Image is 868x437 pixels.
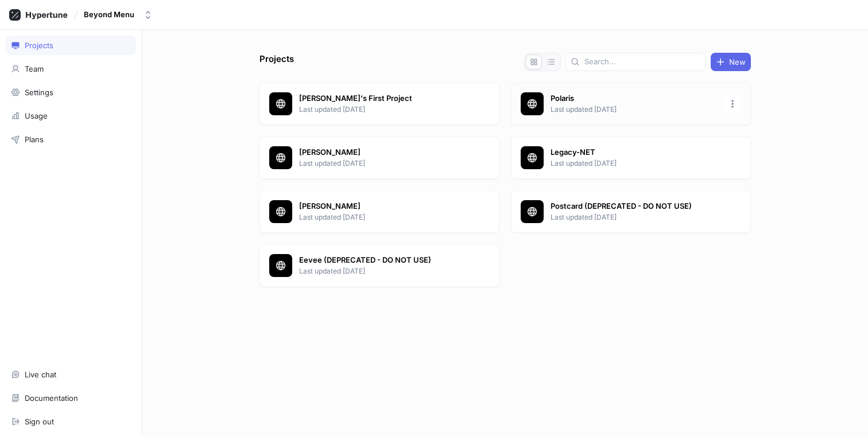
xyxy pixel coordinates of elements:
button: Beyond Menu [79,5,157,24]
a: Plans [6,130,136,149]
a: Projects [6,36,136,55]
p: [PERSON_NAME] [299,147,466,158]
p: Last updated [DATE] [299,104,466,115]
button: New [711,53,751,71]
div: Usage [25,111,48,120]
p: [PERSON_NAME] [299,201,466,212]
div: Settings [25,88,53,97]
span: New [729,58,746,65]
p: Postcard (DEPRECATED - DO NOT USE) [551,201,717,212]
a: Settings [6,83,136,102]
p: Projects [259,53,294,71]
p: Polaris [551,93,717,104]
div: Projects [25,41,53,50]
p: Last updated [DATE] [551,212,717,223]
p: Legacy-NET [551,147,717,158]
a: Documentation [6,388,136,408]
p: Last updated [DATE] [299,266,466,276]
div: Beyond Menu [84,10,134,19]
div: Live chat [25,370,56,379]
p: Last updated [DATE] [551,158,717,169]
input: Search... [584,56,701,68]
a: Usage [6,106,136,126]
a: Team [6,59,136,79]
p: Eevee (DEPRECATED - DO NOT USE) [299,255,466,266]
div: Sign out [25,417,54,426]
p: Last updated [DATE] [299,212,466,223]
div: Team [25,64,44,73]
p: Last updated [DATE] [299,158,466,169]
div: Documentation [25,393,78,403]
p: Last updated [DATE] [551,104,717,115]
p: [PERSON_NAME]'s First Project [299,93,466,104]
div: Plans [25,135,44,144]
